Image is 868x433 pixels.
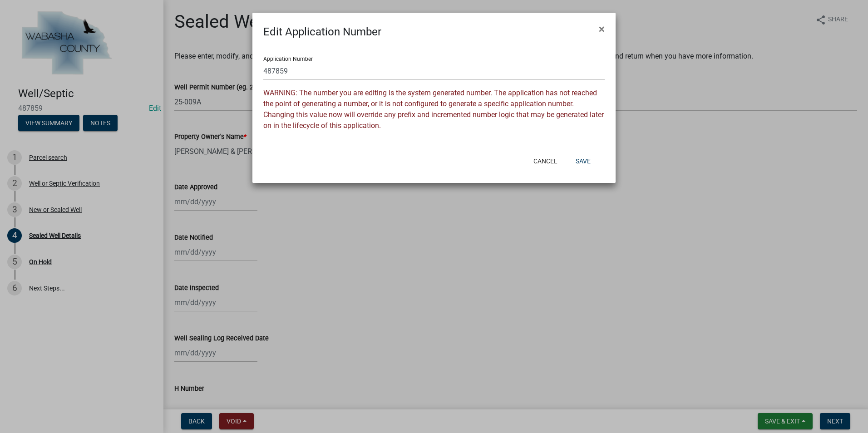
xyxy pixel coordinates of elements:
[263,24,381,40] h4: Edit Application Number
[599,23,605,35] span: ×
[263,88,605,131] p: WARNING: The number you are editing is the system generated number. The application has not reach...
[526,153,565,169] button: Cancel
[568,153,598,169] button: Save
[592,16,612,42] button: Close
